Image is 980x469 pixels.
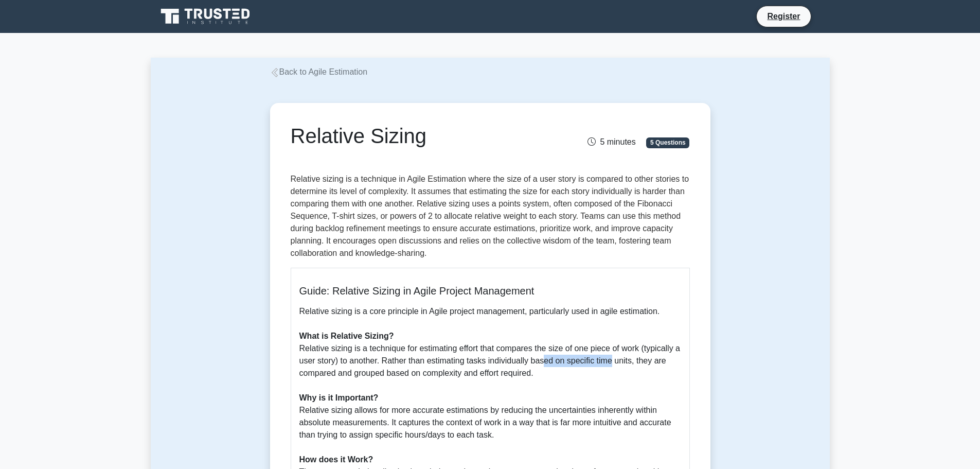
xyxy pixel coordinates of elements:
[299,285,681,297] h5: Guide: Relative Sizing in Agile Project Management
[270,67,368,76] a: Back to Agile Estimation
[291,124,553,148] h1: Relative Sizing
[646,137,689,148] span: 5 Questions
[761,10,806,23] a: Register
[299,455,373,464] b: How does it Work?
[299,332,394,340] b: What is Relative Sizing?
[587,137,635,146] span: 5 minutes
[291,173,690,259] p: Relative sizing is a technique in Agile Estimation where the size of a user story is compared to ...
[299,393,379,402] b: Why is it Important?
